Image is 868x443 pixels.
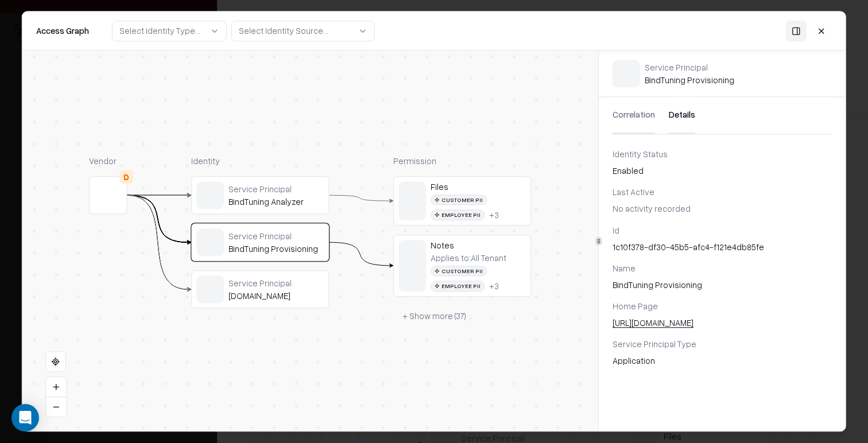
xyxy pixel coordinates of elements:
[89,155,127,167] div: Vendor
[669,97,695,134] button: Details
[119,25,200,37] div: Select Identity Type...
[613,317,707,329] a: [URL][DOMAIN_NAME]
[393,306,475,327] button: + Show more (37)
[613,300,832,312] div: Home Page
[645,62,734,72] div: Service Principal
[489,281,499,291] div: + 3
[231,21,375,41] button: Select Identity Source...
[228,243,324,254] div: BindTuning Provisioning
[645,62,734,86] div: BindTuning Provisioning
[613,204,691,214] span: No activity recorded
[431,209,485,220] div: Employee PII
[613,262,832,274] div: Name
[431,252,506,263] div: Applies to: All Tenant
[431,181,526,192] div: Files
[489,281,499,291] button: +3
[489,209,499,220] button: +3
[112,21,227,41] button: Select Identity Type...
[613,165,832,177] div: Enabled
[431,266,487,277] div: Customer PII
[489,209,499,220] div: + 3
[228,278,324,288] div: Service Principal
[613,224,832,236] div: Id
[239,25,328,37] div: Select Identity Source...
[613,355,832,367] div: Application
[36,25,89,37] div: Access Graph
[613,97,655,134] button: Correlation
[228,231,324,241] div: Service Principal
[613,339,832,351] div: Service Principal Type
[228,290,324,301] div: [DOMAIN_NAME]
[431,281,485,292] div: Employee PII
[613,186,832,199] div: Last Active
[431,240,526,250] div: Notes
[613,279,832,291] div: BindTuning Provisioning
[617,64,635,83] img: entra
[613,148,832,160] div: Identity Status
[393,155,531,167] div: Permission
[613,241,832,253] div: 1c10f378-df30-45b5-afc4-f121e4db85fe
[228,184,324,194] div: Service Principal
[191,155,329,167] div: Identity
[228,196,324,207] div: BindTuning Analyzer
[119,170,133,184] div: D
[431,195,487,205] div: Customer PII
